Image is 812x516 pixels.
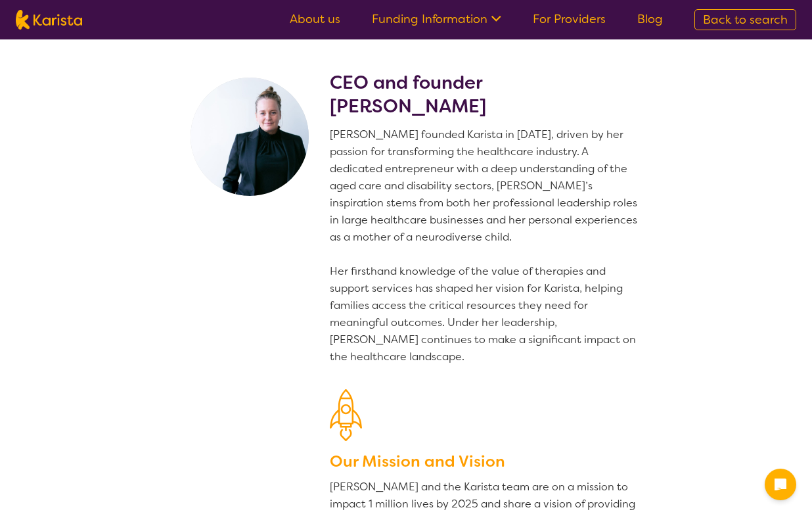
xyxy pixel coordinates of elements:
[16,10,82,30] img: Karista logo
[330,450,643,473] h3: Our Mission and Vision
[637,11,663,27] a: Blog
[330,389,362,441] img: Our Mission
[290,11,340,27] a: About us
[694,9,796,30] a: Back to search
[533,11,606,27] a: For Providers
[372,11,501,27] a: Funding Information
[330,126,643,365] p: [PERSON_NAME] founded Karista in [DATE], driven by her passion for transforming the healthcare in...
[703,12,788,28] span: Back to search
[330,71,643,118] h2: CEO and founder [PERSON_NAME]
